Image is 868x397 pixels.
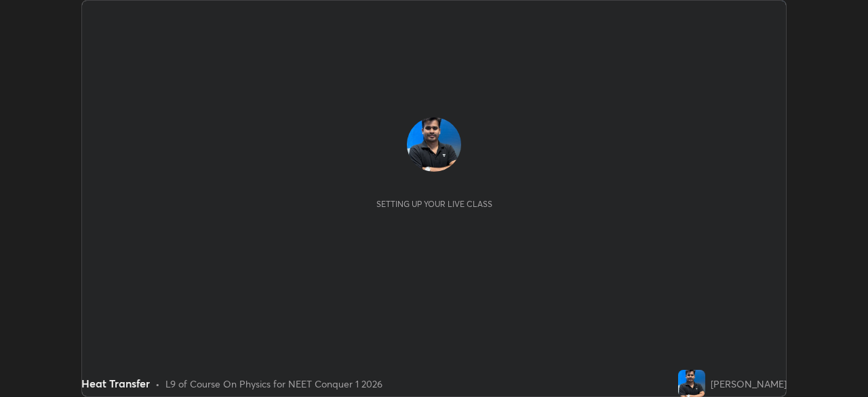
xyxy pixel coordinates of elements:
img: ea0f9c6474774c10bedd37f73a00240d.jpg [678,370,705,397]
div: Setting up your live class [376,199,492,209]
div: Heat Transfer [81,375,150,392]
div: • [155,377,160,391]
div: [PERSON_NAME] [711,377,787,391]
img: ea0f9c6474774c10bedd37f73a00240d.jpg [407,117,461,172]
div: L9 of Course On Physics for NEET Conquer 1 2026 [165,377,382,391]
